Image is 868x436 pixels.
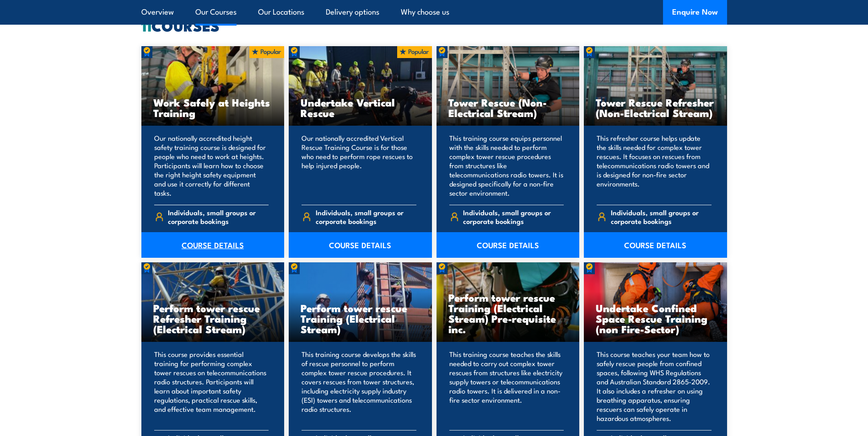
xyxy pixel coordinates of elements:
p: This training course equips personnel with the skills needed to perform complex tower rescue proc... [449,133,564,197]
p: This course provides essential training for performing complex tower rescues on telecommunication... [154,350,269,423]
a: COURSE DETAILS [289,232,432,258]
p: This training course teaches the skills needed to carry out complex tower rescues from structures... [449,350,564,423]
span: Individuals, small groups or corporate bookings [168,208,269,225]
h3: Work Safely at Heights Training [153,97,273,118]
h3: Tower Rescue (Non-Electrical Stream) [448,97,568,118]
h3: Undertake Vertical Rescue [301,97,420,118]
a: COURSE DETAILS [437,232,580,258]
p: Our nationally accredited height safety training course is designed for people who need to work a... [154,133,269,197]
h2: COURSES [141,19,727,32]
a: COURSE DETAILS [141,232,285,258]
h3: Perform tower rescue Training (Electrical Stream) [301,303,420,334]
span: Individuals, small groups or corporate bookings [463,208,564,225]
h3: Undertake Confined Space Rescue Training (non Fire-Sector) [596,303,715,334]
a: COURSE DETAILS [584,232,727,258]
p: Our nationally accredited Vertical Rescue Training Course is for those who need to perform rope r... [302,133,416,197]
p: This course teaches your team how to safely rescue people from confined spaces, following WHS Reg... [597,350,712,423]
p: This refresher course helps update the skills needed for complex tower rescues. It focuses on res... [597,133,712,197]
span: Individuals, small groups or corporate bookings [611,208,712,225]
span: Individuals, small groups or corporate bookings [316,208,416,225]
h3: Perform tower rescue Refresher Training (Electrical Stream) [153,303,273,334]
p: This training course develops the skills of rescue personnel to perform complex tower rescue proc... [302,350,416,423]
h3: Perform tower rescue Training (Electrical Stream) Pre-requisite inc. [448,292,568,334]
h3: Tower Rescue Refresher (Non-Electrical Stream) [596,97,715,118]
strong: 11 [141,14,151,37]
